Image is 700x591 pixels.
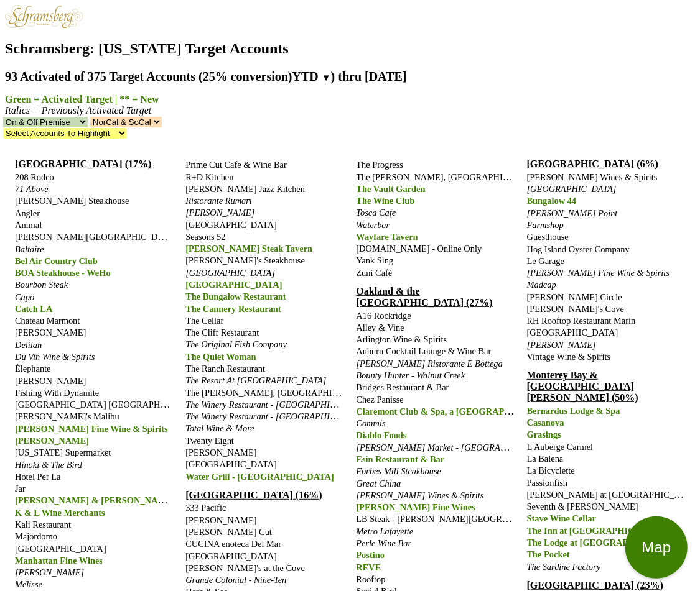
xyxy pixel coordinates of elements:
span: Farmshop [527,220,564,230]
span: K & L Wine Merchants [15,508,105,518]
span: The [PERSON_NAME], [GEOGRAPHIC_DATA] [357,172,539,182]
span: [PERSON_NAME][GEOGRAPHIC_DATA] [15,231,177,242]
a: [GEOGRAPHIC_DATA] (16%) [185,490,322,500]
span: [PERSON_NAME] Ristorante E Bottega [357,359,503,369]
span: 71 Above [15,184,49,194]
span: Ristorante Rumari [185,196,252,206]
span: The Pocket [527,549,570,559]
span: [GEOGRAPHIC_DATA] [527,184,617,194]
span: Commis [357,418,386,428]
span: The Resort At [GEOGRAPHIC_DATA] [185,375,326,385]
span: Wayfare Tavern [357,232,418,242]
span: The Winery Restaurant - [GEOGRAPHIC_DATA] [185,411,365,421]
span: Forbes Mill Steakhouse [357,466,442,476]
span: Casanova [527,418,564,428]
span: Total Wine & More [185,423,254,433]
span: [PERSON_NAME] Point [527,208,618,218]
span: A16 Rockridge [357,311,411,321]
span: Hotel Per La [15,472,61,482]
span: REVE [357,562,381,572]
span: Baltaire [15,244,44,254]
span: [PERSON_NAME] Fine Wines [357,502,475,512]
span: Seasons 52 [185,232,225,242]
span: [PERSON_NAME] Steak Tavern [185,244,312,254]
span: CUCINA enoteca Del Mar [185,539,281,549]
span: [PERSON_NAME] [185,447,256,457]
span: [PERSON_NAME]'s Cove [527,304,625,314]
span: Capo [15,292,34,302]
span: [GEOGRAPHIC_DATA] [185,459,277,469]
span: BOA Steakhouse - WeHo [15,268,111,278]
span: [PERSON_NAME]'s Steakhouse [185,255,305,265]
span: The Sardine Factory [527,562,601,572]
span: [PERSON_NAME] & [PERSON_NAME]'s Fine Wine and Spirits [15,495,267,505]
button: Map [625,516,688,579]
span: Le Garage [527,256,564,266]
span: Stave Wine Cellar [527,513,596,523]
span: YTD [292,70,319,83]
span: Passionfish [527,478,568,488]
span: Zuni Café [357,268,393,278]
span: The Wine Club [357,196,415,206]
span: ▼ [322,73,331,83]
a: Monterey Bay & [GEOGRAPHIC_DATA][PERSON_NAME] (50%) [527,370,638,403]
span: Bridges Restaurant & Bar [357,382,449,392]
span: Grande Colonial - Nine-Ten [185,575,286,585]
span: L'Auberge Carmel [527,442,594,452]
span: The Lodge at [GEOGRAPHIC_DATA] [527,538,677,547]
img: Schramsberg [5,5,83,28]
span: Catch LA [15,304,52,314]
span: Hog Island Oyster Company [527,244,630,254]
span: Yank Sing [357,255,394,265]
span: Mélisse [15,579,42,589]
span: Postino [357,550,385,560]
span: The Cannery Restaurant [185,304,281,314]
span: The Cellar [185,316,223,326]
span: [PERSON_NAME] Jazz Kitchen [185,184,305,194]
span: Tosca Cafe [357,208,396,218]
a: [GEOGRAPHIC_DATA] (23%) [527,580,663,590]
span: RH Rooftop Restaurant Marin [527,316,636,326]
span: Guesthouse [527,232,569,242]
span: Chez Panisse [357,395,404,405]
span: Water Grill - [GEOGRAPHIC_DATA] [185,472,334,482]
h1: Schramsberg: [US_STATE] Target Accounts [5,40,695,57]
span: [PERSON_NAME] [185,208,254,218]
a: [GEOGRAPHIC_DATA] (6%) [527,158,658,169]
span: [PERSON_NAME] Market - [GEOGRAPHIC_DATA] [357,442,551,452]
span: The Quiet Woman [185,352,256,362]
span: Delilah [15,340,42,350]
span: Rooftop [357,574,386,584]
span: Auburn Cocktail Lounge & Wine Bar [357,346,492,356]
span: Bel Air Country Club [15,256,98,266]
span: 333 Pacific [185,503,226,513]
span: Du Vin Wine & Spirits [15,352,95,362]
span: [GEOGRAPHIC_DATA] [185,280,282,290]
span: [PERSON_NAME] Fine Wine & Spirits [15,424,168,434]
span: Grasings [527,429,561,439]
span: [US_STATE] Supermarket [15,447,111,457]
span: Arlington Wine & Spirits [357,334,447,344]
span: Madcap [527,280,556,290]
span: Majordomo [15,531,57,541]
span: [PERSON_NAME] Cut [185,527,272,537]
span: [GEOGRAPHIC_DATA] [15,544,106,554]
span: Great China [357,479,401,488]
span: Green = Activated Target | ** = New [5,94,159,104]
span: Manhattan Fine Wines [15,556,103,566]
span: [GEOGRAPHIC_DATA] [527,328,618,337]
span: Perle Wine Bar [357,538,412,548]
span: Bounty Hunter - Walnut Creek [357,370,465,380]
span: Italics = Previously Activated Target [5,105,151,116]
span: Alley & Vine [357,323,404,332]
span: Animal [15,220,42,230]
span: Prime Cut Cafe & Wine Bar [185,160,287,170]
span: [PERSON_NAME] Wines & Spirits [357,490,484,500]
span: [GEOGRAPHIC_DATA] [185,551,277,561]
span: [GEOGRAPHIC_DATA] [185,268,275,278]
span: The Winery Restaurant - [GEOGRAPHIC_DATA] [185,399,365,410]
span: Angler [15,208,40,218]
span: [PERSON_NAME]'s Malibu [15,411,119,421]
span: Bungalow 44 [527,196,577,206]
span: The [PERSON_NAME], [GEOGRAPHIC_DATA] [185,387,368,398]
